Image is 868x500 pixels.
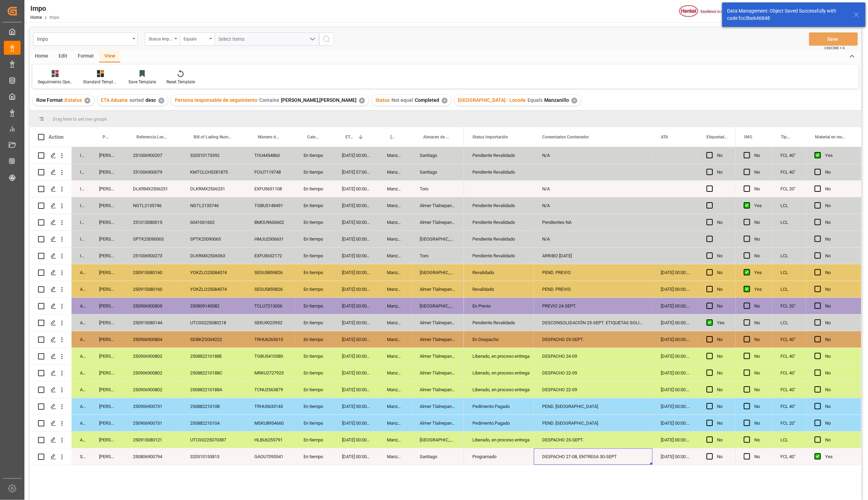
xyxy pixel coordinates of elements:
div: Press SPACE to select this row. [735,181,861,197]
div: 250882210188C [182,365,246,381]
div: Press SPACE to select this row. [735,315,861,331]
div: LCL [772,197,806,214]
div: 250906900802 [125,348,182,364]
div: Almer Tlalnepantla [411,281,464,297]
div: [DATE] 00:00:00 [334,298,379,314]
div: FCIU7119748 [246,164,295,180]
div: Santiago [411,147,464,164]
div: [DATE] 00:00:00 [334,181,379,197]
div: DESPACHO 25-SEPT. [534,331,652,348]
div: [PERSON_NAME] [91,298,125,314]
div: [DATE] 00:00:00 [334,381,379,398]
div: Arrived [72,415,91,431]
button: open menu [33,32,138,46]
div: Storage [72,448,91,465]
span: Completed [415,97,439,103]
div: En tiempo [295,348,334,364]
div: In progress [72,248,91,264]
div: Save Template [128,79,156,85]
div: FCL 20" [772,298,806,314]
div: [PERSON_NAME] [91,164,125,180]
div: Press SPACE to select this row. [30,231,464,248]
div: Arrived [72,331,91,348]
div: [PERSON_NAME] [91,381,125,398]
a: Home [30,15,42,20]
div: 250915080160 [125,264,182,281]
div: En tiempo [295,432,334,448]
div: FCL 40" [772,164,806,180]
span: Row Format : [36,97,65,103]
div: En tiempo [295,331,334,348]
div: SPTK25090065 [125,231,182,247]
div: Press SPACE to select this row. [30,147,464,164]
div: Press SPACE to select this row. [735,415,861,432]
div: Press SPACE to select this row. [30,331,464,348]
div: DLKRMX2506063 [182,248,246,264]
div: 250906900802 [125,381,182,398]
div: Arrived [72,381,91,398]
div: 250906900804 [125,331,182,348]
div: [PERSON_NAME] [91,432,125,448]
div: 251006900273 [125,248,182,264]
div: Edit [53,51,73,62]
div: GAOU7093541 [246,448,295,465]
div: Manzanillo [379,298,411,314]
span: [GEOGRAPHIC_DATA] - Locode [458,97,526,103]
div: ✕ [359,98,365,104]
div: [DATE] 00:00:00 [652,381,698,398]
div: [PERSON_NAME] [91,264,125,281]
div: Press SPACE to select this row. [30,398,464,415]
div: 25088221010B [182,398,246,415]
div: En tiempo [295,298,334,314]
div: ✕ [158,98,164,104]
div: Press SPACE to select this row. [735,298,861,315]
div: Manzanillo [379,415,411,431]
div: Press SPACE to select this row. [30,315,464,331]
div: [DATE] 00:00:00 [652,448,698,465]
div: UTCG0225070387 [182,432,246,448]
div: SEKU9023952 [246,315,295,331]
div: TCNU2563879 [246,381,295,398]
img: Henkel%20logo.jpg_1689854090.jpg [679,5,738,17]
div: Manzanillo [379,164,411,180]
div: DLKRMX2506231 [182,181,246,197]
div: DESPACHO 22-09 [534,365,652,381]
div: View [99,51,120,62]
div: In progress [72,164,91,180]
div: [DATE] 00:00:00 [652,298,698,314]
div: [PERSON_NAME] [91,448,125,465]
div: BMOU9606602 [246,214,295,230]
div: 250882210188A [182,381,246,398]
div: En tiempo [295,231,334,247]
div: Press SPACE to select this row. [30,381,464,398]
div: DESPACHO 23-SEPT. [534,432,652,448]
div: 251006900207 [125,147,182,164]
div: Press SPACE to select this row. [30,181,464,197]
div: Press SPACE to select this row. [30,448,464,465]
div: In progress [72,231,91,247]
div: FCL 40" [772,398,806,415]
div: Press SPACE to select this row. [30,214,464,231]
div: Manzanillo [379,231,411,247]
div: ✕ [571,98,577,104]
div: TCLU7213006 [246,298,295,314]
div: Press SPACE to select this row. [30,281,464,298]
div: [PERSON_NAME] [91,214,125,230]
div: Press SPACE to select this row. [735,381,861,398]
button: open menu [180,32,215,46]
div: En tiempo [295,448,334,465]
div: Press SPACE to select this row. [735,231,861,248]
div: Status Importación [149,34,172,42]
div: DESCONSOLIDACIÓN 23-SEPT. ETIQUETAS SOLICITADAS [534,315,652,331]
div: Manzanillo [379,264,411,281]
div: [PERSON_NAME] [91,348,125,364]
div: En tiempo [295,381,334,398]
span: sorted [129,97,144,103]
div: Press SPACE to select this row. [30,298,464,315]
div: Equals [184,34,207,42]
div: KMTCLCH5281875 [182,164,246,180]
div: 250915080144 [125,315,182,331]
div: Press SPACE to select this row. [735,147,861,164]
div: EXFU5652172 [246,248,295,264]
div: Almer Tlalnepantla [411,415,464,431]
